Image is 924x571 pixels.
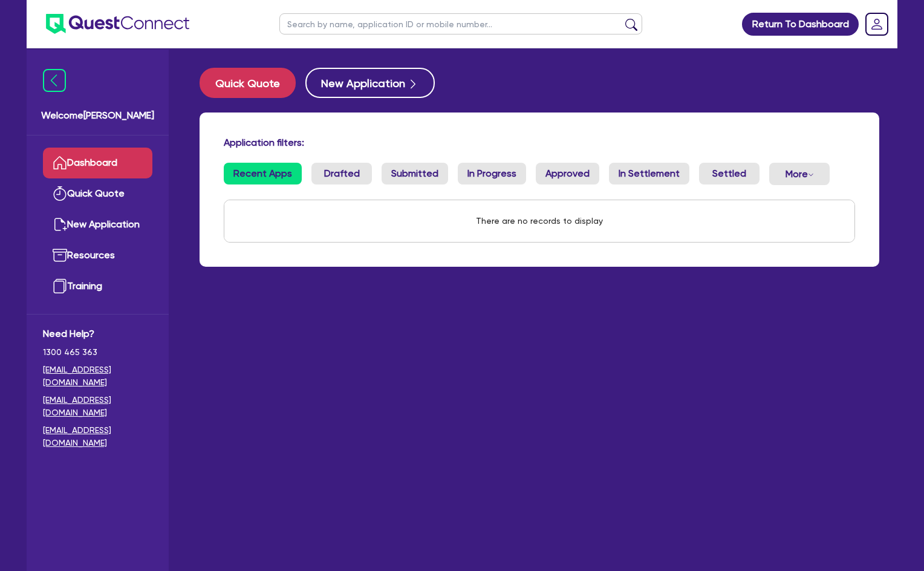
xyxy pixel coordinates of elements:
[43,394,152,419] a: [EMAIL_ADDRESS][DOMAIN_NAME]
[224,137,855,148] h4: Application filters:
[53,279,67,293] img: training
[279,13,642,34] input: Search by name, application ID or mobile number...
[53,186,67,201] img: quick-quote
[458,163,526,184] a: In Progress
[43,240,152,271] a: Resources
[53,248,67,263] img: resources
[200,68,305,98] a: Quick Quote
[382,163,448,184] a: Submitted
[769,163,830,185] button: Dropdown toggle
[305,68,435,98] button: New Application
[699,163,760,184] a: Settled
[43,69,66,92] img: icon-menu-close
[53,217,67,232] img: new-application
[311,163,372,184] a: Drafted
[46,14,189,34] img: quest-connect-logo-blue
[224,163,302,184] a: Recent Apps
[41,108,154,123] span: Welcome [PERSON_NAME]
[609,163,689,184] a: In Settlement
[43,148,152,178] a: Dashboard
[43,424,152,449] a: [EMAIL_ADDRESS][DOMAIN_NAME]
[43,178,152,209] a: Quick Quote
[43,271,152,302] a: Training
[536,163,599,184] a: Approved
[861,8,893,40] a: Dropdown toggle
[43,346,152,359] span: 1300 465 363
[461,200,617,242] div: There are no records to display
[43,364,152,389] a: [EMAIL_ADDRESS][DOMAIN_NAME]
[200,68,296,98] button: Quick Quote
[43,327,152,341] span: Need Help?
[742,13,859,36] a: Return To Dashboard
[43,209,152,240] a: New Application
